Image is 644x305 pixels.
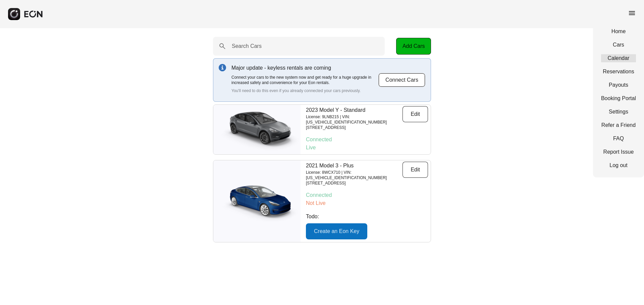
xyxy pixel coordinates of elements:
a: Calendar [601,54,636,62]
a: Home [601,27,636,35]
p: 2021 Model 3 - Plus [306,162,402,170]
a: Reservations [601,68,636,76]
p: License: 9LNB215 | VIN: [US_VEHICLE_IDENTIFICATION_NUMBER] [306,114,402,125]
a: Refer a Friend [601,121,636,129]
a: Booking Portal [601,94,636,102]
button: Create an Eon Key [306,223,367,239]
button: Add Cars [396,38,431,55]
a: Report Issue [601,148,636,156]
img: car [213,108,301,151]
a: FAQ [601,135,636,143]
p: Major update - keyless rentals are coming [231,64,378,72]
button: Edit [402,162,428,178]
a: Settings [601,108,636,116]
p: [STREET_ADDRESS] [306,180,402,186]
img: info [219,64,226,71]
p: [STREET_ADDRESS] [306,125,402,130]
p: Connect your cars to the new system now and get ready for a huge upgrade in increased safety and ... [231,75,378,85]
p: Live [306,144,428,152]
p: You'll need to do this even if you already connected your cars previously. [231,88,378,93]
a: Log out [601,161,636,169]
p: Not Live [306,199,428,207]
img: car [213,179,301,223]
p: Todo: [306,213,428,221]
p: 2023 Model Y - Standard [306,106,402,114]
span: menu [628,9,636,17]
label: Search Cars [232,42,262,50]
button: Connect Cars [378,73,425,87]
button: Edit [402,106,428,122]
p: Connected [306,136,428,144]
p: License: 8WCX710 | VIN: [US_VEHICLE_IDENTIFICATION_NUMBER] [306,170,402,180]
a: Payouts [601,81,636,89]
a: Cars [601,41,636,49]
p: Connected [306,191,428,199]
